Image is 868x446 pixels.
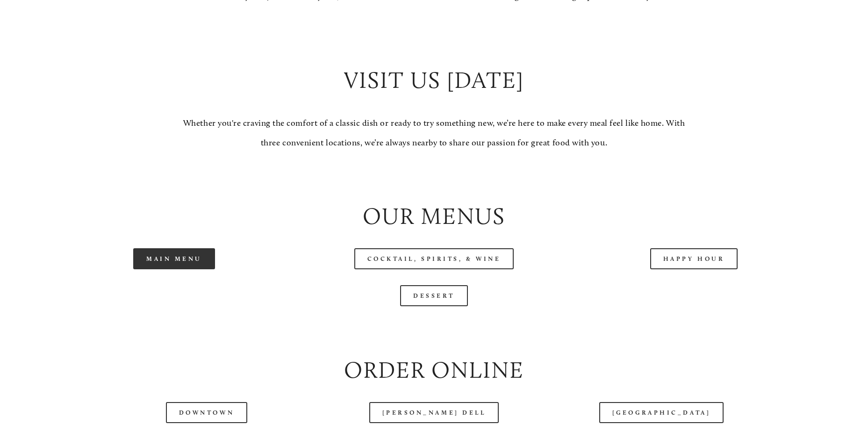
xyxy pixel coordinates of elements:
[52,200,816,232] h2: Our Menus
[400,285,468,306] a: Dessert
[166,402,247,423] a: Downtown
[52,354,816,386] h2: Order Online
[650,248,738,269] a: Happy Hour
[354,248,514,269] a: Cocktail, Spirits, & Wine
[182,114,686,152] p: Whether you're craving the comfort of a classic dish or ready to try something new, we’re here to...
[182,64,686,96] h2: Visit Us [DATE]
[133,248,215,269] a: Main Menu
[599,402,724,423] a: [GEOGRAPHIC_DATA]
[369,402,499,423] a: [PERSON_NAME] Dell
